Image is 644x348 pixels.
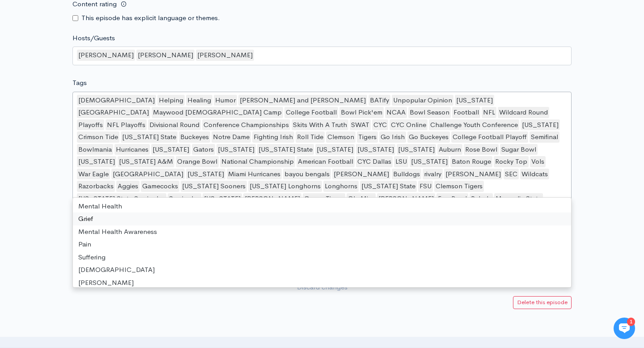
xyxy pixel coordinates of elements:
div: [PERSON_NAME] [444,169,502,180]
div: [US_STATE] [397,144,436,155]
div: CYC Online [390,119,428,131]
div: [US_STATE] [151,144,191,155]
div: Baton Rouge [450,156,492,167]
div: Ole Miss [347,193,376,204]
div: American Football [297,156,355,167]
div: Aggies [116,181,140,192]
div: Longhorns [323,181,359,192]
div: CYC Dallas [356,156,393,167]
div: LSU [394,156,408,167]
div: Crimson Tide [77,132,119,143]
div: Wildcats [520,169,549,180]
div: Humor [214,95,237,106]
div: Go Irish [379,132,406,143]
div: Miami Hurricanes [227,169,282,180]
div: Mental Health Awareness [73,225,571,238]
div: NFL [482,107,496,118]
h2: Just let us know if you need anything and we'll be happy to help! 🙂 [13,59,165,102]
div: Buckeyes [179,132,210,143]
div: [US_STATE] State [360,181,417,192]
div: [GEOGRAPHIC_DATA] [77,107,150,118]
div: Fighting Irish [252,132,294,143]
div: BATify [369,95,390,106]
div: [GEOGRAPHIC_DATA] [111,169,185,180]
div: [US_STATE] Sooners [181,181,247,192]
div: Semifinal [530,132,559,143]
iframe: gist-messenger-bubble-iframe [614,318,635,339]
div: [PERSON_NAME] [73,276,571,289]
div: [PERSON_NAME] [196,50,254,61]
div: Roll Tide [296,132,325,143]
div: Rose Bowl [464,144,499,155]
div: War Eagle [77,169,110,180]
div: [US_STATE] State [121,132,178,143]
div: [US_STATE] [356,144,395,155]
div: [US_STATE] State [257,144,314,155]
div: Go Buckeyes [407,132,450,143]
div: [US_STATE] [410,156,449,167]
div: [US_STATE] [315,144,355,155]
div: National Championship [220,156,295,167]
div: Bowl Season [408,107,451,118]
div: Gamecocks [141,181,179,192]
div: Bowl Pick'em [339,107,384,118]
div: Helping [157,95,185,106]
input: Search articles [26,168,160,186]
div: [US_STATE] [521,119,560,131]
div: [US_STATE] A&M [118,156,174,167]
div: rivalry [423,169,443,180]
div: Maywood [DEMOGRAPHIC_DATA] Camp [152,107,283,118]
div: Bowlmania [77,144,113,155]
div: CYC [372,119,388,131]
div: Vols [530,156,546,167]
div: Grief [73,212,571,225]
div: Rebels [470,193,493,204]
div: [US_STATE] [77,156,116,167]
div: Orange Bowl [176,156,219,167]
div: Bulldogs [392,169,421,180]
div: Rocky Top [494,156,529,167]
div: Gators [192,144,215,155]
div: Sugar Bowl [500,144,538,155]
div: Hurricanes [114,144,150,155]
div: [PERSON_NAME] [77,50,135,61]
div: Auburn [437,144,462,155]
small: Delete this episode [517,298,568,306]
div: Football [452,107,480,118]
div: Conference Championships [202,119,290,131]
h1: Hi 👋 [13,43,165,58]
div: Healing [186,95,212,106]
div: Wildcard Round [498,107,549,118]
div: [DEMOGRAPHIC_DATA] [73,263,571,276]
div: [PERSON_NAME] and [PERSON_NAME] [238,95,367,106]
label: Tags [72,78,87,88]
div: Mental Health [73,200,571,213]
label: Hosts/Guests [72,33,115,43]
div: College Football [284,107,338,118]
div: Pain [73,238,571,251]
div: Skits With A Truth [292,119,348,131]
div: SEC [504,169,519,180]
div: [US_STATE] State Seminoles [77,193,166,204]
div: Geaux Tigers [303,193,345,204]
div: NFL Playoffs [106,119,147,131]
div: Clemson Tigers [434,181,484,192]
div: [US_STATE] [216,144,256,155]
div: College Football Playoff [451,132,528,143]
div: Challenge Youth Conference [429,119,519,131]
span: New conversation [58,124,107,131]
div: FSU [418,181,433,192]
div: [PERSON_NAME] [243,193,301,204]
div: Razorbacks [77,181,115,192]
div: [PERSON_NAME] [136,50,195,61]
div: bayou bengals [283,169,331,180]
div: NCAA [385,107,407,118]
div: Tigers [357,132,378,143]
div: [US_STATE] Longhorns [248,181,322,192]
p: Find an answer quickly [12,153,167,164]
a: Delete this episode [513,296,572,309]
div: Notre Dame [212,132,251,143]
div: Magnolia State [494,193,543,204]
div: Suffering [73,251,571,264]
a: Discard changes [72,278,572,297]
